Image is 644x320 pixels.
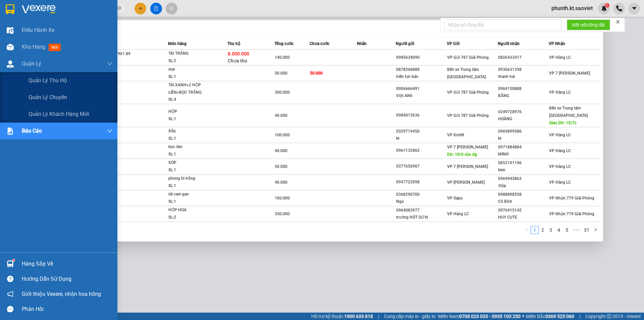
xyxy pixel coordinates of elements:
li: Next Page [592,226,600,234]
div: xop [168,66,219,73]
div: MINH [498,151,548,158]
img: warehouse-icon [7,44,14,51]
span: 50.000 [275,164,287,169]
span: VP Gửi [447,41,460,46]
li: Previous Page [523,226,531,234]
li: 5 [563,226,571,234]
span: Quản lý thu hộ [29,76,67,85]
span: Bến xe Trung tâm [GEOGRAPHIC_DATA] [447,67,486,79]
span: VP Gửi 787 Giải Phóng [447,113,489,118]
span: Quản lý khách hàng mới [29,110,89,118]
div: Hướng dẫn sử dụng [22,274,112,284]
div: 0985634090 [396,54,446,61]
span: 40.000 [275,113,287,118]
span: VP Nhận [549,41,565,46]
span: DĐ: 19/6 còn dg [447,152,477,157]
img: warehouse-icon [7,260,14,267]
div: 0853191196 [498,159,548,167]
button: left [523,226,531,234]
span: ••• [571,226,582,234]
span: Món hàng [168,41,186,46]
li: 31 [582,226,592,234]
span: VP [PERSON_NAME] [447,180,485,185]
div: 0826433417 [498,54,548,61]
div: BẰNG [498,92,548,99]
a: 1 [531,226,538,234]
div: 0936631358 [498,66,548,73]
div: 0964083977 [396,207,446,214]
div: XOP [168,159,219,167]
div: phong bì trắng [168,175,219,182]
span: 100.000 [275,133,290,137]
div: SL: 2 [168,57,219,65]
div: 0969945863 [498,175,548,182]
input: Nhập số tổng đài [444,19,561,30]
div: SL: 1 [168,198,219,205]
div: Xốp [168,128,219,135]
span: Quản lý chuyến [29,93,67,101]
div: HỘP [168,108,219,116]
span: Chưa cước [310,41,329,46]
li: 4 [555,226,563,234]
span: VP Nhận 779 Giải Phóng [549,212,594,216]
div: 0976415142 [498,207,548,214]
span: close-circle [117,5,121,12]
span: VP Hàng LC [549,55,571,60]
div: 0969899586 [498,128,548,135]
span: Bến xe Trung tâm [GEOGRAPHIC_DATA] [549,106,588,118]
span: Báo cáo [22,127,42,135]
div: thanh hai [498,73,548,80]
div: HOÀNG [498,116,548,123]
span: Kết nối tổng đài [572,21,605,29]
div: SL: 1 [168,167,219,174]
img: warehouse-icon [7,60,14,67]
span: Thu hộ [227,41,240,46]
div: 0969150888 [498,85,548,92]
div: trường HÓT GƠN [396,214,446,221]
span: VP Gửi 787 Giải Phóng [447,90,489,95]
span: close-circle [117,6,121,10]
a: 2 [539,226,546,234]
span: Điều hành xe [22,26,54,34]
div: kt [396,135,446,142]
div: 0984012636 [396,112,446,119]
div: SL: 2 [168,214,219,221]
div: 0329719450 [396,128,446,135]
a: 31 [582,226,591,234]
span: message [7,306,13,312]
span: 40.000 [275,148,287,153]
span: 140.000 [275,55,290,60]
div: 0349728976 [498,108,548,116]
span: down [107,128,112,134]
span: VP Hàng LC [549,180,571,185]
a: 5 [563,226,571,234]
div: 0377656907 [396,163,446,170]
span: VP 7 [PERSON_NAME] [447,145,488,149]
div: SL: 1 [168,73,219,81]
span: Giới thiệu Vexere, nhận hoa hồng [22,290,101,298]
span: 100.000 [275,196,290,200]
a: 3 [547,226,554,234]
span: Người nhận [498,41,520,46]
div: HUY CUTE [498,214,548,221]
div: TẢI TRẮNG [168,50,219,57]
span: right [594,228,598,232]
span: Quản Lý [22,59,41,68]
div: 0988898558 [498,191,548,198]
img: solution-icon [7,128,14,135]
span: VP 7 [PERSON_NAME] [549,71,590,76]
button: right [592,226,600,234]
li: 1 [531,226,539,234]
span: VP Hàng LC [549,148,571,153]
span: Nhãn [357,41,367,46]
li: 2 [539,226,547,234]
span: question-circle [7,276,13,282]
span: VP Hàng LC [549,164,571,169]
span: Chưa thu [228,58,247,63]
a: 4 [555,226,562,234]
div: 0961132862 [396,147,446,154]
span: VP Km98 [447,133,464,137]
div: 0971884884 [498,144,548,151]
span: VP Gửi 787 Giải Phóng [447,55,489,60]
span: close [615,19,620,24]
